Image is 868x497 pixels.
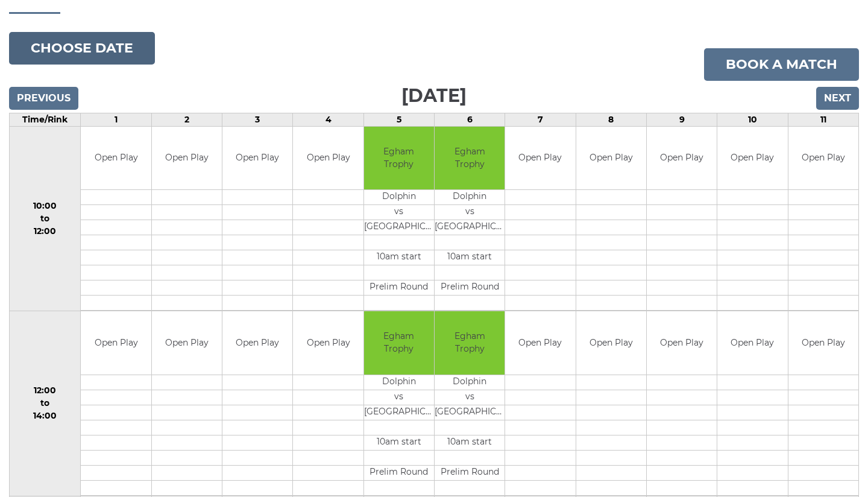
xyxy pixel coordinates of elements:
[435,405,505,420] td: [GEOGRAPHIC_DATA]
[222,311,292,375] td: Open Play
[364,390,434,405] td: vs
[364,405,434,420] td: [GEOGRAPHIC_DATA]
[704,48,859,81] a: Book a match
[576,127,646,190] td: Open Play
[435,465,505,480] td: Prelim Round
[364,280,434,296] td: Prelim Round
[505,311,575,375] td: Open Play
[10,113,81,126] td: Time/Rink
[222,127,292,190] td: Open Play
[435,220,505,235] td: [GEOGRAPHIC_DATA]
[647,127,717,190] td: Open Play
[364,435,434,450] td: 10am start
[435,280,505,296] td: Prelim Round
[293,127,363,190] td: Open Play
[364,205,434,220] td: vs
[293,311,363,375] td: Open Play
[435,250,505,265] td: 10am start
[81,113,151,126] td: 1
[435,435,505,450] td: 10am start
[576,311,646,375] td: Open Play
[9,32,155,65] button: Choose date
[435,127,505,190] td: Egham Trophy
[364,375,434,390] td: Dolphin
[647,311,717,375] td: Open Play
[10,126,81,311] td: 10:00 to 12:00
[505,127,575,190] td: Open Play
[152,311,222,375] td: Open Play
[151,113,222,126] td: 2
[364,220,434,235] td: [GEOGRAPHIC_DATA]
[364,465,434,480] td: Prelim Round
[717,127,787,190] td: Open Play
[435,375,505,390] td: Dolphin
[364,311,434,375] td: Egham Trophy
[717,113,788,126] td: 10
[81,127,151,190] td: Open Play
[435,113,505,126] td: 6
[788,127,858,190] td: Open Play
[717,311,787,375] td: Open Play
[363,113,434,126] td: 5
[222,113,293,126] td: 3
[435,205,505,220] td: vs
[788,311,858,375] td: Open Play
[816,87,859,110] input: Next
[364,127,434,190] td: Egham Trophy
[293,113,363,126] td: 4
[435,311,505,375] td: Egham Trophy
[81,311,151,375] td: Open Play
[435,190,505,205] td: Dolphin
[364,250,434,265] td: 10am start
[364,190,434,205] td: Dolphin
[152,127,222,190] td: Open Play
[646,113,717,126] td: 9
[435,390,505,405] td: vs
[505,113,576,126] td: 7
[9,87,78,110] input: Previous
[788,113,858,126] td: 11
[576,113,646,126] td: 8
[10,311,81,496] td: 12:00 to 14:00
